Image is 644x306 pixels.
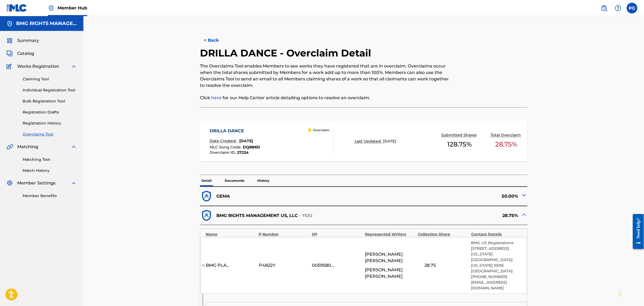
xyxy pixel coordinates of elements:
h5: BMG RIGHTS MANAGEMENT US, LLC [16,20,77,27]
span: 28.75 % [495,140,518,149]
h2: DRILLA DANCE - Overclaim Detail [200,47,374,59]
a: Individual Registration Tool [23,87,77,93]
a: here [211,95,221,100]
a: Bulk Registration Tool [23,98,77,104]
span: Catalog [17,50,34,57]
div: Name [206,232,256,237]
a: Registration Drafts [23,109,77,115]
span: DQ8B6D [243,145,261,150]
p: BMG US Registrations [471,240,522,246]
span: Works Registration [17,63,59,70]
p: Click for our Help Center article detailing options to resolve an overclaim. [200,95,452,101]
p: [GEOGRAPHIC_DATA] [471,268,522,274]
p: The Overclaims Tool enables Members to see works they have registered that are in overclaim. Over... [200,63,452,89]
span: Matching [17,144,38,150]
img: dfb38c8551f6dcc1ac04.svg [200,190,213,203]
button: < Back [200,34,232,47]
img: expand [71,180,77,186]
img: Works Registration [6,63,13,70]
p: [US_STATE][GEOGRAPHIC_DATA][US_STATE] 10016 [471,251,522,268]
a: Match History [23,168,77,173]
a: SummarySummary [6,37,39,44]
span: Summary [17,37,39,44]
img: expand-cell-toggle [521,211,527,218]
img: dfb38c8551f6dcc1ac04.svg [200,209,213,222]
div: User Menu [627,3,638,13]
span: [DATE] [240,138,253,143]
a: Member Benefits [23,193,77,199]
div: 28.75% [364,209,527,222]
a: Matching Tool [23,157,77,162]
img: Summary [6,37,13,44]
div: Help [613,3,624,13]
span: 27224 [237,150,249,155]
span: MLC Song Code : [210,145,243,150]
p: Last Updated: [355,138,383,144]
img: Matching [6,144,13,150]
img: Member Settings [6,180,13,186]
p: [STREET_ADDRESS] [471,246,522,251]
img: help [615,5,621,11]
span: [PERSON_NAME] [PERSON_NAME] [365,251,416,264]
img: expand [71,63,77,70]
a: CatalogCatalog [6,50,34,57]
p: [EMAIL_ADDRESS][DOMAIN_NAME] [471,280,522,291]
img: Accounts [6,20,13,27]
span: 128.75 % [448,140,472,149]
p: - YOU [300,212,313,219]
span: Overclaim ID : [210,150,237,155]
span: Member Settings [17,180,55,186]
p: Submitted Shares [441,132,478,138]
div: DRILLA DANCE [210,128,261,134]
div: Represented Writers [365,232,416,237]
img: expand-cell-toggle [200,263,206,268]
img: Catalog [6,50,13,57]
img: MLC Logo [6,4,27,12]
p: Detail [200,175,213,186]
p: Overclaim [313,128,330,133]
div: Contact Details [471,232,522,237]
p: History [256,175,271,186]
div: P Number [259,232,309,237]
p: Documents [223,175,246,186]
span: [PERSON_NAME] [PERSON_NAME] [365,267,416,280]
img: Top Rightsholder [48,5,54,11]
iframe: Chat Widget [617,280,644,306]
p: BMG RIGHTS MANAGEMENT US, LLC [216,212,298,219]
div: Drag [619,286,622,302]
a: Claiming Tool [23,76,77,82]
img: search [601,5,607,11]
p: GEMA [216,193,230,200]
span: Member Hub [58,5,87,11]
a: DRILLA DANCEDate Created:[DATE]MLC Song Code:DQ8B6DOverclaim ID:27224 OverclaimLast Updated:[DATE... [200,121,527,161]
img: expand-cell-toggle [521,192,527,198]
div: 50.00% [364,190,527,203]
a: Overclaims Tool [23,131,77,137]
a: Registration History [23,120,77,126]
p: [PHONE_NUMBER] [471,274,522,280]
div: Collection Share [418,232,469,237]
img: expand [71,144,77,150]
iframe: Resource Center [629,210,644,253]
div: IPI [312,232,362,237]
p: Total Overclaim [491,132,522,138]
a: Public Search [599,3,610,13]
p: Date Created: [210,138,238,144]
span: [DATE] [383,139,396,144]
